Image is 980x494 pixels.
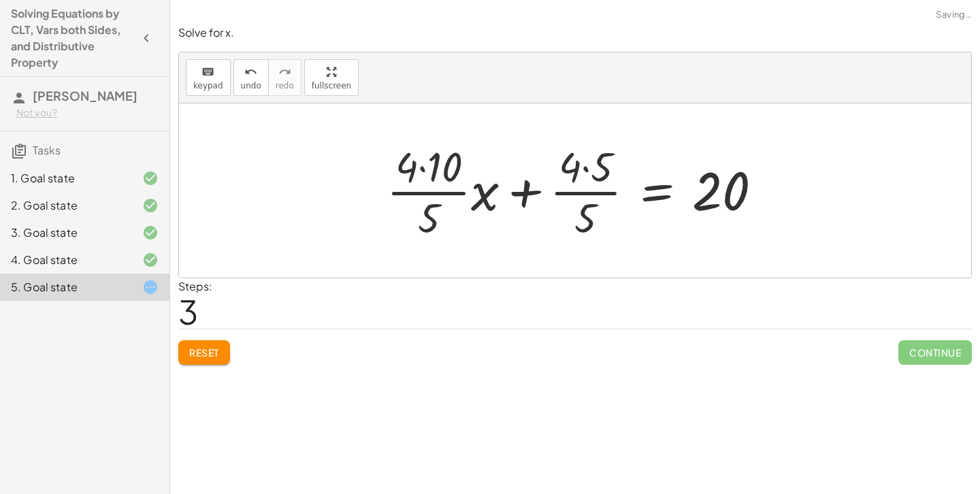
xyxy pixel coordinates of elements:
[244,64,257,80] i: undo
[142,197,159,214] i: Task finished and correct.
[142,225,159,241] i: Task finished and correct.
[233,59,269,96] button: undoundo
[142,170,159,186] i: Task finished and correct.
[11,197,120,214] div: 2. Goal state
[11,170,120,186] div: 1. Goal state
[268,59,301,96] button: redoredo
[16,106,159,120] div: Not you?
[142,279,159,295] i: Task started.
[178,291,198,332] span: 3
[178,25,972,41] p: Solve for x.
[11,5,134,71] h4: Solving Equations by CLT, Vars both Sides, and Distributive Property
[189,346,219,359] span: Reset
[11,225,120,241] div: 3. Goal state
[312,81,351,90] span: fullscreen
[178,279,212,293] label: Steps:
[33,88,137,103] span: [PERSON_NAME]
[11,252,120,268] div: 4. Goal state
[304,59,359,96] button: fullscreen
[241,81,261,90] span: undo
[193,81,223,90] span: keypad
[278,64,291,80] i: redo
[276,81,294,90] span: redo
[11,279,120,295] div: 5. Goal state
[142,252,159,268] i: Task finished and correct.
[186,59,231,96] button: keyboardkeypad
[936,8,972,22] span: Saving…
[201,64,214,80] i: keyboard
[178,340,230,365] button: Reset
[33,143,61,157] span: Tasks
